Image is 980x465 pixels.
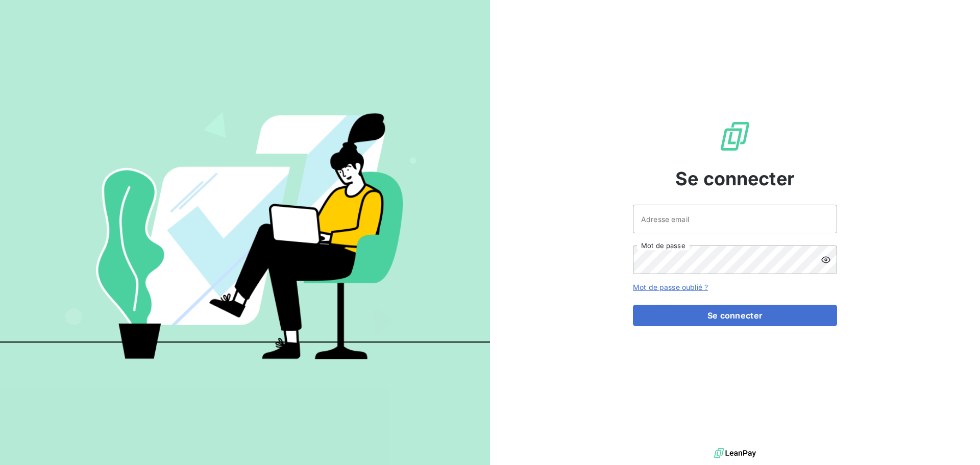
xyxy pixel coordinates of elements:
a: Mot de passe oublié ? [633,283,708,291]
input: placeholder [633,205,837,233]
img: Logo LeanPay [719,120,751,153]
span: Se connecter [675,165,795,192]
img: logo [714,446,756,461]
button: Se connecter [633,305,837,326]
